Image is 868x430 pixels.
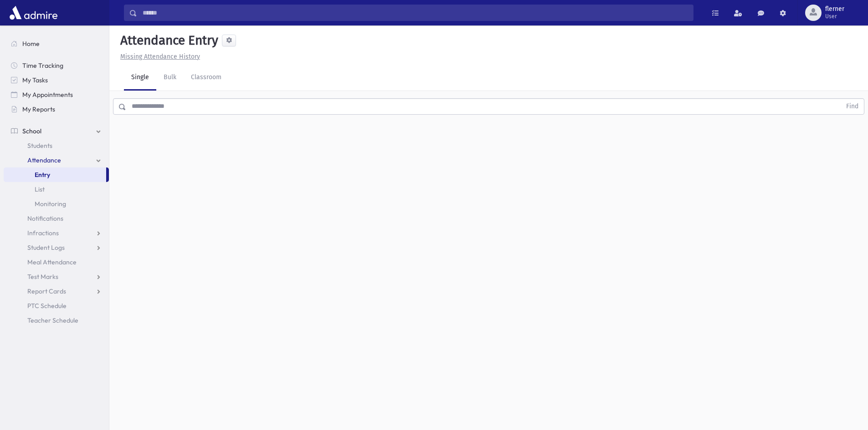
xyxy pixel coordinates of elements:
a: Meal Attendance [4,255,109,269]
a: List [4,182,109,197]
span: My Appointments [22,91,73,99]
span: Teacher Schedule [27,316,78,324]
a: Missing Attendance History [117,53,200,61]
img: AdmirePro [7,4,60,22]
span: Entry [35,171,50,179]
a: PTC Schedule [4,298,109,313]
input: Search [137,5,693,21]
span: Home [22,40,40,48]
a: Time Tracking [4,58,109,73]
span: Monitoring [35,200,66,208]
span: User [825,13,844,20]
span: PTC Schedule [27,302,67,310]
a: Infractions [4,226,109,240]
a: My Tasks [4,73,109,87]
a: Monitoring [4,197,109,211]
span: Report Cards [27,287,66,295]
a: My Appointments [4,87,109,102]
a: Home [4,36,109,51]
a: Student Logs [4,240,109,255]
span: Time Tracking [22,61,63,70]
span: Students [27,142,52,150]
span: My Tasks [22,76,48,84]
span: Notifications [27,214,63,223]
span: Meal Attendance [27,258,77,266]
button: Find [841,99,864,114]
span: My Reports [22,105,55,113]
span: School [22,127,41,135]
u: Missing Attendance History [120,53,200,61]
span: flerner [825,5,844,13]
a: Classroom [184,65,229,91]
span: Attendance [27,156,61,164]
a: My Reports [4,102,109,116]
a: Report Cards [4,284,109,298]
span: Test Marks [27,273,58,281]
a: Test Marks [4,269,109,284]
a: Students [4,138,109,153]
a: School [4,124,109,138]
a: Notifications [4,211,109,226]
a: Teacher Schedule [4,313,109,328]
a: Attendance [4,153,109,167]
a: Single [124,65,156,91]
h5: Attendance Entry [117,33,218,48]
a: Bulk [156,65,184,91]
span: Infractions [27,229,59,237]
span: Student Logs [27,243,65,252]
a: Entry [4,167,106,182]
span: List [35,185,45,193]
